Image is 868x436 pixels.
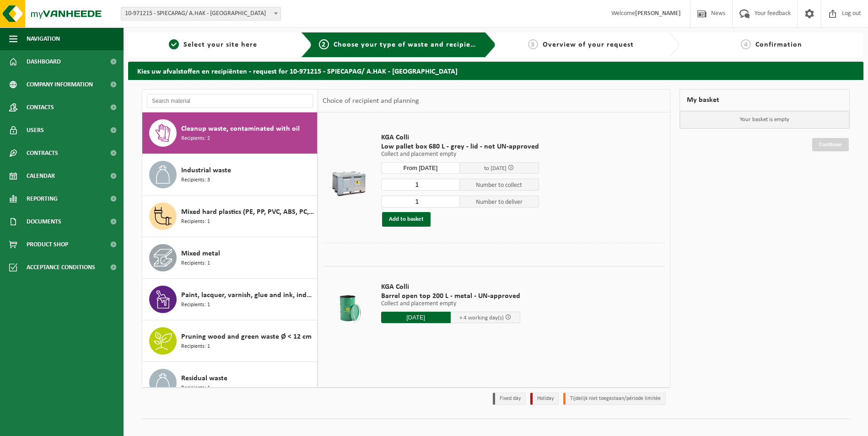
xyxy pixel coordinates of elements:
p: Collect and placement empty [381,151,539,158]
span: Select your site here [183,41,257,48]
span: Recipients: 1 [181,384,210,393]
p: Collect and placement empty [381,301,520,307]
span: Users [27,119,44,142]
span: + 4 working day(s) [459,315,504,321]
input: Select date [381,312,451,323]
span: Number to deliver [460,196,539,207]
span: 2 [319,39,329,49]
button: Residual waste Recipients: 1 [142,362,318,404]
span: 10-971215 - SPIECAPAG/ A.HAK - BRUGGE [121,7,281,21]
span: Choose your type of waste and recipient [334,41,478,48]
span: Calendar [27,165,55,187]
span: Number to collect [460,179,539,191]
a: Continue [812,138,849,151]
span: 3 [528,39,538,49]
button: Industrial waste Recipients: 3 [142,154,318,196]
button: Add to basket [382,212,431,227]
span: 1 [169,39,179,49]
span: Dashboard [27,50,61,73]
span: Contracts [27,142,58,165]
span: Navigation [27,27,60,50]
strong: [PERSON_NAME] [635,10,681,17]
span: Recipients: 1 [181,218,210,226]
span: Recipients: 1 [181,301,210,309]
li: Holiday [530,393,559,405]
span: Overview of your request [543,41,634,48]
span: 10-971215 - SPIECAPAG/ A.HAK - BRUGGE [121,7,280,20]
span: Mixed hard plastics (PE, PP, PVC, ABS, PC, PA, ...), recyclable (industrie) [181,207,315,218]
span: KGA Colli [381,282,520,292]
span: Pruning wood and green waste Ø < 12 cm [181,331,312,342]
span: Recipients: 1 [181,342,210,351]
a: 1Select your site here [133,39,294,50]
li: Tijdelijk niet toegestaan/période limitée [563,393,666,405]
span: Recipients: 2 [181,134,210,143]
li: Fixed day [493,393,526,405]
span: Reporting [27,187,58,210]
span: Residual waste [181,373,227,384]
span: 4 [741,39,751,49]
span: Industrial waste [181,165,231,176]
div: Choice of recipient and planning [318,90,424,112]
div: My basket [679,89,850,111]
input: Search material [147,94,313,108]
span: Confirmation [755,41,802,48]
span: KGA Colli [381,133,539,142]
span: Documents [27,210,61,233]
span: Mixed metal [181,248,220,259]
span: Recipients: 1 [181,259,210,268]
p: Your basket is empty [680,111,849,128]
span: Barrel open top 200 L - metal - UN-approved [381,292,520,301]
input: Select date [381,162,460,174]
span: Company information [27,73,93,96]
button: Mixed metal Recipients: 1 [142,237,318,279]
span: Low pallet box 680 L - grey - lid - not UN-approved [381,142,539,151]
button: Paint, lacquer, varnish, glue and ink, industrial in small packaging Recipients: 1 [142,279,318,320]
span: Product Shop [27,233,68,256]
button: Cleanup waste, contaminated with oil Recipients: 2 [142,112,318,154]
span: Recipients: 3 [181,176,210,185]
span: Cleanup waste, contaminated with oil [181,123,300,134]
button: Pruning wood and green waste Ø < 12 cm Recipients: 1 [142,320,318,362]
span: Acceptance conditions [27,256,95,279]
h2: Kies uw afvalstoffen en recipiënten - request for 10-971215 - SPIECAPAG/ A.HAK - [GEOGRAPHIC_DATA] [128,62,863,80]
span: Paint, lacquer, varnish, glue and ink, industrial in small packaging [181,290,315,301]
button: Mixed hard plastics (PE, PP, PVC, ABS, PC, PA, ...), recyclable (industrie) Recipients: 1 [142,196,318,237]
span: Contacts [27,96,54,119]
span: to [DATE] [484,165,507,171]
